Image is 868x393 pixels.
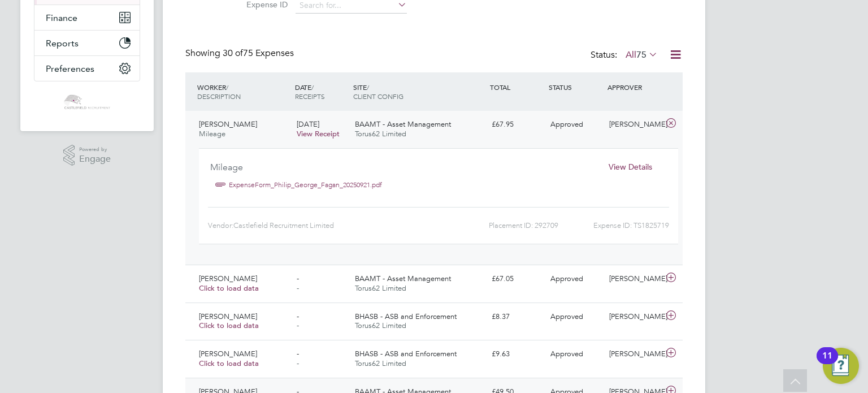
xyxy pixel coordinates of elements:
[185,47,296,59] div: Showing
[34,93,140,111] a: Go to home page
[355,349,457,359] span: BHASB - ASB and Enforcement
[311,83,314,92] span: /
[226,83,228,92] span: /
[355,359,406,368] span: Torus62 Limited
[297,129,340,139] a: View Receipt
[297,274,299,283] span: -
[487,115,546,134] div: £67.95
[636,49,646,61] span: 75
[605,345,663,364] div: [PERSON_NAME]
[626,49,658,61] label: All
[199,129,225,139] span: Mileage
[609,162,652,172] span: View Details
[34,5,140,30] button: Finance
[194,77,292,106] div: WORKER
[350,77,487,106] div: SITE
[823,348,859,384] button: Open Resource Center, 11 new notifications
[199,119,257,129] span: [PERSON_NAME]
[199,321,259,330] span: Click to load data
[297,119,319,129] span: [DATE]
[487,77,546,97] div: TOTAL
[355,119,451,129] span: BAAMT - Asset Management
[355,321,406,330] span: Torus62 Limited
[295,92,325,101] span: RECEIPTS
[34,56,140,81] button: Preferences
[355,312,457,321] span: BHASB - ASB and Enforcement
[233,221,334,230] span: Castlefield Recruitment Limited
[208,217,411,235] div: Vendor:
[199,274,257,283] span: [PERSON_NAME]
[550,274,583,283] span: Approved
[367,83,369,92] span: /
[605,115,663,134] div: [PERSON_NAME]
[199,312,257,321] span: [PERSON_NAME]
[63,145,111,166] a: Powered byEngage
[223,47,243,59] span: 30 of
[550,312,583,321] span: Approved
[353,92,403,101] span: CLIENT CONFIG
[355,129,406,139] span: Torus62 Limited
[199,349,257,359] span: [PERSON_NAME]
[223,47,294,59] span: 75 Expenses
[546,77,605,97] div: STATUS
[487,270,546,288] div: £67.05
[297,349,299,359] span: -
[550,349,583,359] span: Approved
[292,77,351,106] div: DATE
[605,308,663,326] div: [PERSON_NAME]
[605,270,663,288] div: [PERSON_NAME]
[199,283,259,293] span: Click to load data
[355,274,451,283] span: BAAMT - Asset Management
[210,158,594,176] div: Mileage
[79,145,111,154] span: Powered by
[46,63,94,74] span: Preferences
[79,154,111,164] span: Engage
[46,12,77,23] span: Finance
[487,308,546,326] div: £8.37
[34,31,140,55] button: Reports
[487,345,546,364] div: £9.63
[297,312,299,321] span: -
[199,359,259,368] span: Click to load data
[297,321,299,330] span: -
[558,217,669,235] div: Expense ID: TS1825719
[605,77,663,97] div: APPROVER
[46,38,79,49] span: Reports
[297,283,299,293] span: -
[550,119,583,129] span: Approved
[822,356,832,370] div: 11
[297,359,299,368] span: -
[197,92,241,101] span: DESCRIPTION
[411,217,558,235] div: Placement ID: 292709
[63,93,111,111] img: castlefieldrecruitment-logo-retina.png
[355,283,406,293] span: Torus62 Limited
[229,176,382,193] a: ExpenseForm_Philip_George_Fagan_20250921.pdf
[591,47,660,63] div: Status:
